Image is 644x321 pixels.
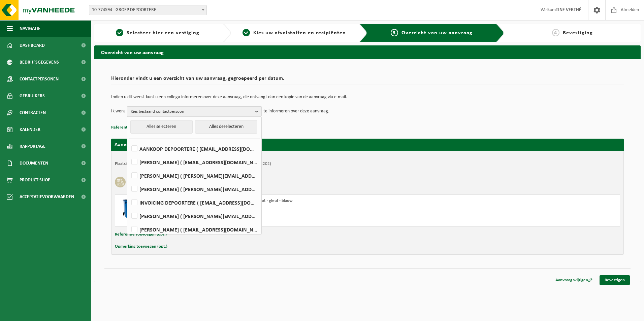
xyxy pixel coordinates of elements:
label: [PERSON_NAME] ( [EMAIL_ADDRESS][DOMAIN_NAME] ) [130,157,258,167]
div: Ophalen (geen levering lege) [146,209,394,214]
a: Bevestigen [600,275,630,285]
span: 3 [391,29,398,36]
label: [PERSON_NAME] ( [PERSON_NAME][EMAIL_ADDRESS][DOMAIN_NAME] ) [130,171,258,181]
strong: Plaatsingsadres: [115,162,144,166]
div: Aantal: 2 [146,218,394,223]
span: 10-774594 - GROEP DEPOORTERE [89,5,206,15]
label: [PERSON_NAME] ( [PERSON_NAME][EMAIL_ADDRESS][DOMAIN_NAME] ) [130,211,258,221]
span: Bedrijfsgegevens [20,54,59,71]
label: INVOICING DEPOORTERE ( [EMAIL_ADDRESS][DOMAIN_NAME] ) [130,198,258,208]
strong: Aanvraag voor [DATE] [115,142,165,147]
label: AANKOOP DEPOORTERE ( [EMAIL_ADDRESS][DOMAIN_NAME] ) [130,144,258,154]
button: Alles deselecteren [195,120,257,134]
img: WB-0240-HPE-BE-09.png [119,198,139,218]
p: te informeren over deze aanvraag. [263,106,329,116]
span: 10-774594 - GROEP DEPOORTERE [89,5,207,15]
button: Alles selecteren [130,120,193,134]
label: [PERSON_NAME] ( [PERSON_NAME][EMAIL_ADDRESS][DOMAIN_NAME] ) [130,184,258,194]
span: Contactpersonen [20,71,59,87]
p: Indien u dit wenst kunt u een collega informeren over deze aanvraag, die ontvangt dan een kopie v... [111,95,624,100]
span: Product Shop [20,172,50,188]
h2: Hieronder vindt u een overzicht van uw aanvraag, gegroepeerd per datum. [111,76,624,85]
span: Navigatie [20,20,40,37]
span: Documenten [20,155,48,172]
a: 2Kies uw afvalstoffen en recipiënten [234,29,354,37]
span: 4 [552,29,559,36]
span: Kalender [20,121,40,138]
span: Dashboard [20,37,45,54]
a: Aanvraag wijzigen [550,275,598,285]
span: 2 [243,29,250,36]
span: Rapportage [20,138,45,155]
span: Acceptatievoorwaarden [20,188,74,205]
span: Selecteer hier een vestiging [127,30,199,36]
span: Bevestiging [563,30,593,36]
button: Kies bestaand contactpersoon [127,106,262,116]
span: Overzicht van uw aanvraag [401,30,473,36]
span: Gebruikers [20,87,45,104]
h2: Overzicht van uw aanvraag [94,45,641,59]
button: Opmerking toevoegen (opt.) [115,242,167,251]
span: 1 [116,29,123,36]
strong: TINE VERTHÉ [556,7,581,12]
span: Kies bestaand contactpersoon [131,107,253,117]
button: Referentie toevoegen (opt.) [111,123,163,132]
a: 1Selecteer hier een vestiging [98,29,218,37]
span: Contracten [20,104,46,121]
button: Referentie toevoegen (opt.) [115,230,167,239]
label: [PERSON_NAME] ( [EMAIL_ADDRESS][DOMAIN_NAME] ) [130,224,258,235]
p: Ik wens [111,106,125,116]
span: Kies uw afvalstoffen en recipiënten [253,30,346,36]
